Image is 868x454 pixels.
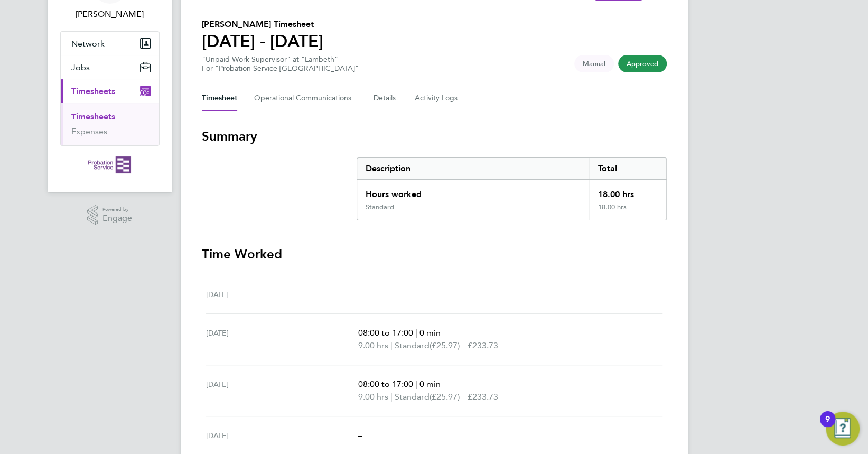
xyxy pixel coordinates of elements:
[102,205,132,214] span: Powered by
[366,203,394,211] div: Standard
[467,340,498,350] span: £233.73
[358,392,388,402] span: 9.00 hrs
[358,430,362,440] span: –
[574,55,614,72] span: This timesheet was manually created.
[87,205,132,225] a: Powered byEngage
[415,328,417,338] span: |
[202,128,667,145] h3: Summary
[202,86,237,111] button: Timesheet
[71,86,115,96] span: Timesheets
[206,378,358,403] div: [DATE]
[618,55,667,72] span: This timesheet has been approved.
[71,112,115,122] a: Timesheets
[61,55,159,79] button: Jobs
[419,328,440,338] span: 0 min
[374,86,398,111] button: Details
[429,392,467,402] span: (£25.97) =
[589,203,666,220] div: 18.00 hrs
[202,246,667,263] h3: Time Worked
[358,289,362,299] span: –
[202,31,323,52] h1: [DATE] - [DATE]
[202,55,359,73] div: "Unpaid Work Supervisor" at "Lambeth"
[71,62,90,72] span: Jobs
[825,419,830,433] div: 9
[394,339,429,352] span: Standard
[61,79,159,103] button: Timesheets
[60,156,160,173] a: Go to home page
[357,158,589,179] div: Description
[61,32,159,55] button: Network
[358,340,388,350] span: 9.00 hrs
[589,180,666,203] div: 18.00 hrs
[254,86,357,111] button: Operational Communications
[415,379,417,389] span: |
[61,103,159,145] div: Timesheets
[102,214,132,223] span: Engage
[88,156,131,173] img: probationservice-logo-retina.png
[589,158,666,179] div: Total
[60,8,160,21] span: Michelle Johnson
[71,126,107,136] a: Expenses
[206,429,358,442] div: [DATE]
[71,39,105,49] span: Network
[202,64,359,73] div: For "Probation Service [GEOGRAPHIC_DATA]"
[358,328,413,338] span: 08:00 to 17:00
[206,327,358,352] div: [DATE]
[467,392,498,402] span: £233.73
[415,86,459,111] button: Activity Logs
[429,340,467,350] span: (£25.97) =
[357,180,589,203] div: Hours worked
[394,391,429,403] span: Standard
[206,288,358,301] div: [DATE]
[390,392,392,402] span: |
[419,379,440,389] span: 0 min
[202,18,323,31] h2: [PERSON_NAME] Timesheet
[390,340,392,350] span: |
[826,412,860,446] button: Open Resource Center, 9 new notifications
[358,379,413,389] span: 08:00 to 17:00
[357,157,667,220] div: Summary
